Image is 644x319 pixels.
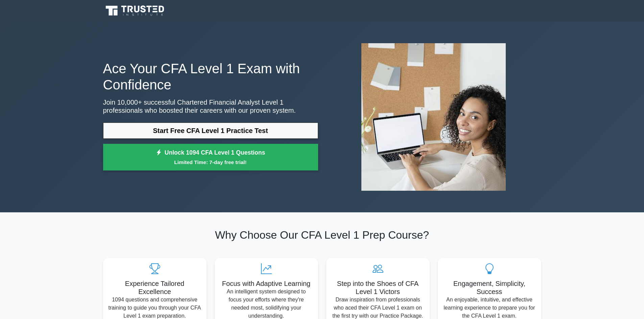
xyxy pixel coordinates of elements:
[332,280,424,296] h5: Step into the Shoes of CFA Level 1 Victors
[103,60,318,93] h1: Ace Your CFA Level 1 Exam with Confidence
[109,280,201,296] h5: Experience Tailored Excellence
[112,158,310,166] small: Limited Time: 7-day free trial!
[443,280,536,296] h5: Engagement, Simplicity, Success
[103,229,541,241] h2: Why Choose Our CFA Level 1 Prep Course?
[103,98,318,114] p: Join 10,000+ successful Chartered Financial Analyst Level 1 professionals who boosted their caree...
[103,123,318,139] a: Start Free CFA Level 1 Practice Test
[103,144,318,171] a: Unlock 1094 CFA Level 1 QuestionsLimited Time: 7-day free trial!
[220,280,313,288] h5: Focus with Adaptive Learning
